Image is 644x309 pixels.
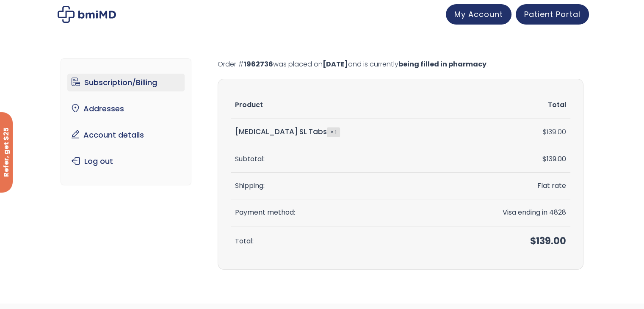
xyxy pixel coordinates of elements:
[542,154,547,164] span: $
[327,127,340,137] strong: × 1
[231,173,439,199] th: Shipping:
[438,173,570,199] td: Flat rate
[543,127,566,137] bdi: 139.00
[543,127,547,137] span: $
[231,92,439,119] th: Product
[438,199,570,226] td: Visa ending in 4828
[231,226,439,257] th: Total:
[67,126,185,144] a: Account details
[61,58,191,185] nav: Account pages
[231,199,439,226] th: Payment method:
[516,4,589,25] a: Patient Portal
[530,235,566,248] span: 139.00
[218,58,583,70] p: Order # was placed on and is currently .
[530,235,536,248] span: $
[542,154,566,164] span: 139.00
[454,9,503,19] span: My Account
[438,92,570,119] th: Total
[231,146,439,173] th: Subtotal:
[398,59,486,69] mark: being filled in pharmacy
[244,59,273,69] mark: 1962736
[67,100,185,118] a: Addresses
[58,6,116,23] img: My account
[67,74,185,91] a: Subscription/Billing
[323,59,348,69] mark: [DATE]
[446,4,511,25] a: My Account
[67,152,185,170] a: Log out
[524,9,580,19] span: Patient Portal
[231,119,439,146] td: [MEDICAL_DATA] SL Tabs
